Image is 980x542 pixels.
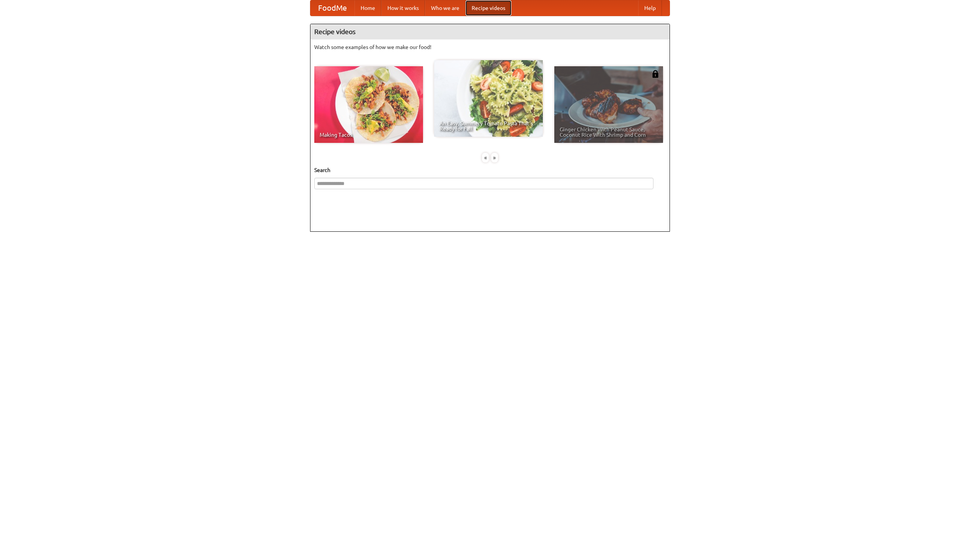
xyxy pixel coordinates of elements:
a: FoodMe [310,0,354,16]
div: « [482,153,489,162]
a: An Easy, Summery Tomato Pasta That's Ready for Fall [434,60,543,137]
h4: Recipe videos [310,24,670,39]
span: An Easy, Summery Tomato Pasta That's Ready for Fall [439,121,537,131]
span: Making Tacos [320,132,418,138]
h5: Search [314,166,666,174]
a: Making Tacos [314,66,423,143]
a: How it works [381,0,425,16]
img: 483408.png [652,70,659,78]
a: Recipe videos [465,0,511,16]
a: Help [638,0,662,16]
p: Watch some examples of how we make our food! [314,43,666,51]
a: Home [354,0,381,16]
a: Who we are [425,0,465,16]
div: » [491,153,498,162]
